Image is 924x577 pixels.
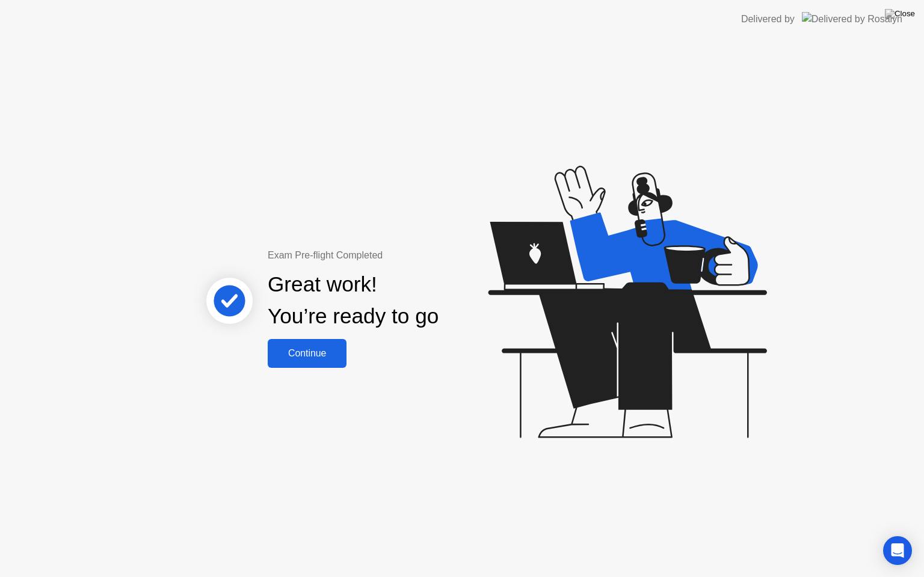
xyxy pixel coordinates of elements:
[271,348,343,359] div: Continue
[802,12,902,26] img: Delivered by Rosalyn
[268,339,346,368] button: Continue
[268,248,516,263] div: Exam Pre-flight Completed
[885,9,915,19] img: Close
[883,536,912,565] div: Open Intercom Messenger
[741,12,795,26] div: Delivered by
[268,269,439,332] div: Great work! You’re ready to go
